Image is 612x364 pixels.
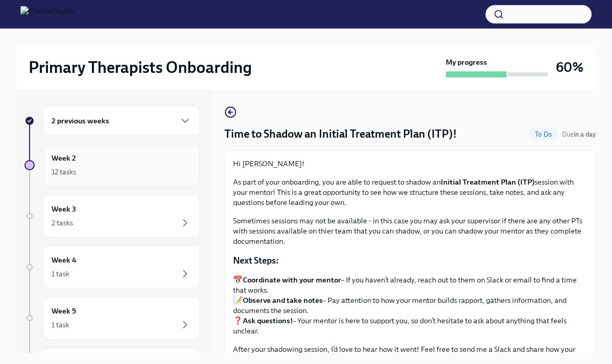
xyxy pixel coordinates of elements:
[52,320,69,330] div: 1 task
[20,6,74,22] img: CharlieHealth
[243,275,341,284] strong: Coordinate with your mentor
[52,167,76,177] div: 12 tasks
[529,131,558,138] span: To Do
[233,159,587,169] p: Hi [PERSON_NAME]!
[52,152,76,164] h6: Week 2
[562,129,596,139] span: August 16th, 2025 10:00
[52,254,76,266] h6: Week 4
[52,269,69,279] div: 1 task
[29,57,252,77] h2: Primary Therapists Onboarding
[52,305,76,317] h6: Week 5
[43,106,200,136] div: 2 previous weeks
[24,144,200,187] a: Week 212 tasks
[562,131,596,138] span: Due
[243,296,323,305] strong: Observe and take notes
[24,297,200,340] a: Week 51 task
[556,58,583,76] h3: 60%
[441,177,534,187] strong: Initial Treatment Plan (ITP)
[24,246,200,289] a: Week 41 task
[233,177,587,207] p: As part of your onboarding, you are able to request to shadow an session with your mentor! This i...
[574,131,596,138] strong: in a day
[52,203,76,215] h6: Week 3
[224,126,457,142] h4: Time to Shadow an Initial Treatment Plan (ITP)!
[446,57,487,67] strong: My progress
[233,275,587,336] p: 📅 – If you haven’t already, reach out to them on Slack or email to find a time that works. 📝 – Pa...
[52,115,109,126] h6: 2 previous weeks
[233,254,587,267] p: Next Steps:
[52,218,73,228] div: 2 tasks
[233,216,587,246] p: Sometimes sessions may not be available - in this case you may ask your supervisor if there are a...
[24,195,200,238] a: Week 32 tasks
[243,316,293,325] strong: Ask questions!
